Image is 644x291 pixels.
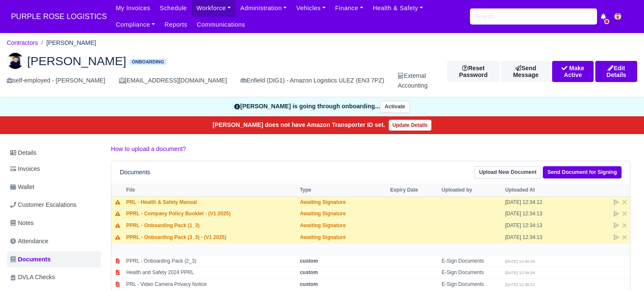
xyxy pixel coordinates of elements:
a: Attendance [7,233,101,250]
td: Awaiting Signature [298,208,388,220]
iframe: Chat Widget [602,250,644,291]
span: Notes [10,218,33,228]
strong: custom [300,258,318,264]
a: DVLA Checks [7,269,101,286]
span: Invoices [10,164,40,174]
td: PPRL - Onboarding Pack (2_3) [124,255,298,267]
td: Awaiting Signature [298,196,388,208]
a: Reports [160,16,192,33]
th: File [124,184,298,196]
li: [PERSON_NAME] [38,38,96,48]
span: Onboarding [130,59,166,65]
button: Activate [380,101,409,113]
a: Upload New Document [474,166,541,178]
div: Danielle cox [0,46,644,98]
input: Search... [470,8,597,25]
th: Expiry Date [388,184,439,196]
a: Notes [7,215,101,231]
a: Communications [192,16,250,33]
th: Type [298,184,388,196]
a: How to upload a document? [111,145,186,152]
a: Compliance [111,16,160,33]
td: Awaiting Signature [298,220,388,232]
span: DVLA Checks [10,272,55,282]
small: [DATE] 12:39:38 [505,270,535,275]
td: PPRL - Company Policy Booklet - (V1 2025) [124,208,298,220]
td: [DATE] 12:34:13 [503,220,567,232]
td: Health and Safety 2024 PPRL [124,267,298,279]
span: [PERSON_NAME] [27,55,126,67]
div: Enfield (DIG1) - Amazon Logistics ULEZ (EN3 7PZ) [240,76,384,85]
a: Send Message [501,61,550,82]
a: Documents [7,251,101,268]
td: PRL - Video Camera Privacy Notice [124,279,298,291]
td: [DATE] 12:34:13 [503,208,567,220]
small: [DATE] 12:40:34 [505,259,535,264]
span: PURPLE ROSE LOGISTICS [7,8,111,25]
a: Send Document for Signing [543,166,622,178]
td: PRL - Health & Safety Manual [124,196,298,208]
a: Edit Details [595,61,637,82]
div: External Accounting [398,71,427,91]
h6: Documents [120,169,150,176]
div: self-employed - [PERSON_NAME] [7,76,105,85]
th: Uploaded At [503,184,567,196]
td: [DATE] 12:34:13 [503,232,567,244]
small: [DATE] 12:38:21 [505,282,535,287]
td: [DATE] 12:34:12 [503,196,567,208]
button: Make Active [552,61,594,82]
span: Customer Escalations [10,200,77,210]
a: PURPLE ROSE LOGISTICS [7,8,111,25]
td: PPRL - Onboarding Pack (3_3) - (V1 2025) [124,232,298,244]
strong: custom [300,281,318,287]
a: Wallet [7,179,101,195]
a: Details [7,145,101,161]
span: Documents [10,255,51,264]
strong: custom [300,269,318,275]
button: Reset Password [447,61,500,82]
span: Attendance [10,236,48,246]
a: Customer Escalations [7,197,101,213]
div: [EMAIL_ADDRESS][DOMAIN_NAME] [119,76,227,85]
a: Invoices [7,161,101,177]
td: Awaiting Signature [298,232,388,244]
td: E-Sign Documents [439,267,503,279]
td: PPRL - Onboarding Pack (1_3) [124,220,298,232]
span: Wallet [10,182,34,192]
td: E-Sign Documents [439,255,503,267]
th: Uploaded by [439,184,503,196]
td: E-Sign Documents [439,279,503,291]
a: Contractors [7,39,38,46]
a: Update Details [389,120,431,131]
